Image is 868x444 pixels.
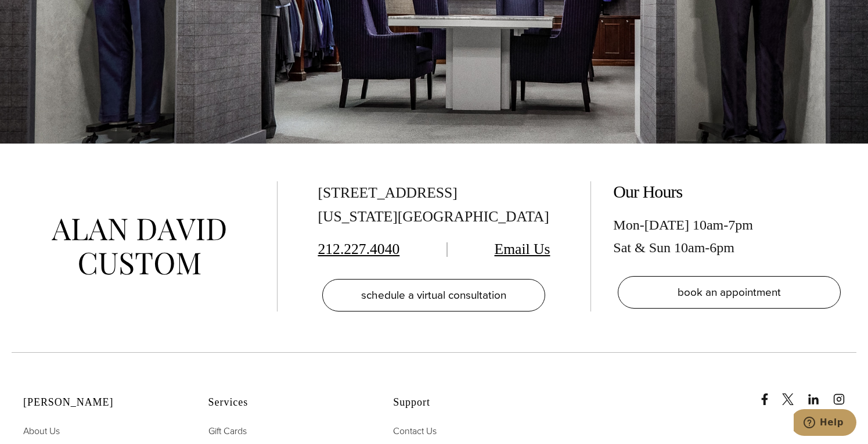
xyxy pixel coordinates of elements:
div: [STREET_ADDRESS] [US_STATE][GEOGRAPHIC_DATA] [318,181,550,229]
a: instagram [833,382,856,405]
span: book an appointment [678,284,781,300]
span: Contact Us [393,424,437,438]
a: Gift Cards [208,424,247,439]
a: About Us [23,424,60,439]
div: Mon-[DATE] 10am-7pm Sat & Sun 10am-6pm [613,214,845,259]
h2: Our Hours [613,181,845,202]
a: Facebook [759,382,780,405]
iframe: Opens a widget where you can chat to one of our agents [794,409,856,438]
a: x/twitter [782,382,805,405]
a: Contact Us [393,424,437,439]
h2: [PERSON_NAME] [23,396,179,409]
a: Email Us [495,241,550,257]
img: alan david custom [52,219,226,275]
span: schedule a virtual consultation [361,287,506,303]
h2: Services [208,396,365,409]
a: schedule a virtual consultation [322,279,545,311]
a: 212.227.4040 [318,241,399,257]
h2: Support [393,396,549,409]
a: book an appointment [618,276,841,309]
a: linkedin [808,382,831,405]
span: About Us [23,424,60,438]
span: Gift Cards [208,424,247,438]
